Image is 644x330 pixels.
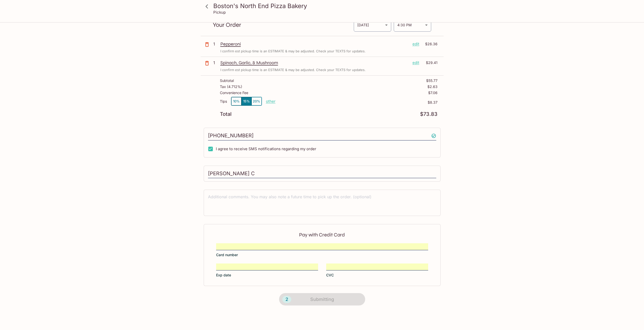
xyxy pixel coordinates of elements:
[252,97,262,105] button: 20%
[213,2,440,10] h3: Boston's North End Pizza Bakery
[220,79,234,83] p: Subtotal
[241,97,252,105] button: 15%
[213,10,226,15] p: Pickup
[216,273,231,278] span: Exp date
[220,68,366,72] p: I confirm est pickup time is an ESTIMATE & may be adjusted. Check your TEXTS for updates.
[213,60,218,65] p: 1
[412,60,419,65] p: edit
[220,99,227,103] p: Tips
[220,85,242,89] p: Tax ( 4.712% )
[420,112,438,117] p: $73.83
[220,49,366,54] p: I confirm est pickup time is an ESTIMATE & may be adjusted. Check your TEXTS for updates.
[216,264,318,270] iframe: Secure expiration date input frame
[220,60,408,65] p: Spinach, Garlic, & Mushroom
[216,252,238,257] span: Card number
[216,244,428,249] iframe: Secure card number input frame
[220,41,408,47] p: Pepperoni
[326,273,334,278] span: CVC
[394,18,431,32] div: 4:30 PM
[422,60,438,65] p: $29.41
[216,146,316,151] span: I agree to receive SMS notifications regarding my order
[422,41,438,47] p: $26.36
[216,232,428,237] p: Pay with Credit Card
[220,112,232,117] p: Total
[220,91,248,95] p: Convenience Fee
[326,264,428,270] iframe: Secure CVC input frame
[354,18,391,32] div: [DATE]
[276,100,438,104] p: $8.37
[231,97,241,105] button: 10%
[412,41,419,47] p: edit
[426,79,438,83] p: $55.77
[427,85,438,89] p: $2.63
[428,91,438,95] p: $7.06
[213,41,218,47] p: 1
[208,169,436,179] input: Enter first and last name
[266,99,276,104] button: other
[213,23,354,27] p: Your Order
[208,131,436,141] input: Enter phone number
